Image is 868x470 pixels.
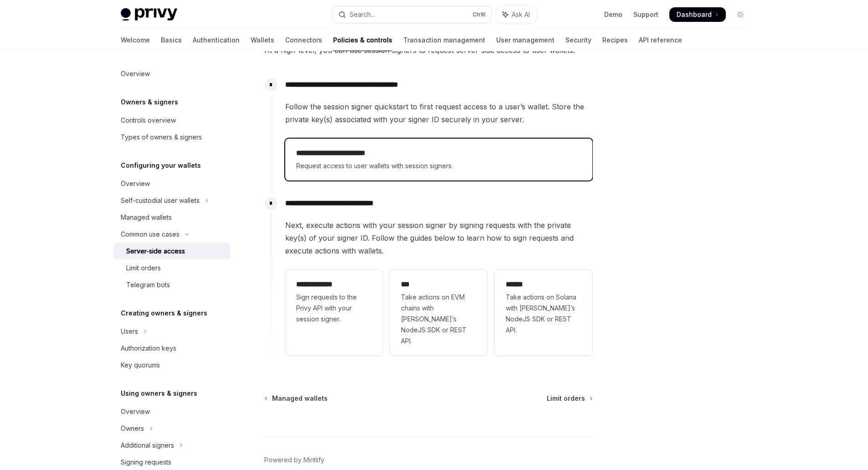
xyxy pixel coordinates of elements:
[390,270,488,356] a: ***Take actions on EVM chains with [PERSON_NAME]’s NodeJS SDK or REST API.
[547,394,592,403] a: Limit orders
[121,308,207,319] h5: Creating owners & signers
[113,403,230,420] a: Overview
[633,10,658,19] a: Support
[403,29,485,51] a: Transaction management
[547,394,585,403] span: Limit orders
[121,360,160,371] div: Key quorums
[121,326,138,337] div: Users
[473,11,486,18] span: Ctrl K
[121,178,150,189] div: Overview
[121,343,176,354] div: Authorization keys
[113,323,230,340] button: Toggle Users section
[113,243,230,259] a: Server-side access
[113,129,230,145] a: Types of owners & signers
[401,292,477,346] span: Take actions on EVM chains with [PERSON_NAME]’s NodeJS SDK or REST API.
[272,394,328,403] span: Managed wallets
[296,160,581,171] span: Request access to user wallets with session signers.
[677,10,712,19] span: Dashboard
[113,277,230,293] a: Telegram bots
[113,226,230,243] button: Toggle Common use cases section
[113,176,230,192] a: Overview
[121,195,200,206] div: Self-custodial user wallets
[733,7,748,22] button: Toggle dark mode
[113,357,230,373] a: Key quorums
[604,10,622,19] a: Demo
[121,29,150,51] a: Welcome
[285,219,592,257] span: Next, execute actions with your session signer by signing requests with the private key(s) of you...
[496,29,555,51] a: User management
[669,7,726,22] a: Dashboard
[113,340,230,356] a: Authorization keys
[349,9,375,20] div: Search...
[333,29,392,51] a: Policies & controls
[121,388,197,399] h5: Using owners & signers
[512,10,530,19] span: Ask AI
[121,115,176,126] div: Controls overview
[265,394,328,403] a: Managed wallets
[251,29,274,51] a: Wallets
[121,423,144,434] div: Owners
[121,68,150,79] div: Overview
[121,132,202,143] div: Types of owners & signers
[126,246,185,257] div: Server-side access
[161,29,182,51] a: Basics
[296,292,372,325] span: Sign requests to the Privy API with your session signer.
[506,292,581,336] span: Take actions on Solana with [PERSON_NAME]’s NodeJS SDK or REST API.
[121,229,180,240] div: Common use cases
[113,420,230,437] button: Toggle Owners section
[113,437,230,454] button: Toggle Additional signers section
[126,279,170,290] div: Telegram bots
[264,455,324,465] a: Powered by Mintlify
[602,29,628,51] a: Recipes
[113,192,230,209] button: Toggle Self-custodial user wallets section
[332,6,492,23] button: Open search
[121,160,201,171] h5: Configuring your wallets
[113,209,230,226] a: Managed wallets
[126,263,161,274] div: Limit orders
[565,29,591,51] a: Security
[121,212,172,223] div: Managed wallets
[121,8,177,21] img: light logo
[495,270,592,356] a: **** *Take actions on Solana with [PERSON_NAME]’s NodeJS SDK or REST API.
[121,440,174,451] div: Additional signers
[285,100,592,126] span: Follow the session signer quickstart to first request access to a user’s wallet. Store the privat...
[121,406,150,417] div: Overview
[496,6,536,23] button: Toggle assistant panel
[113,66,230,82] a: Overview
[121,457,171,468] div: Signing requests
[113,112,230,129] a: Controls overview
[121,97,178,108] h5: Owners & signers
[285,29,322,51] a: Connectors
[113,260,230,276] a: Limit orders
[639,29,682,51] a: API reference
[285,270,383,356] a: **** **** ***Sign requests to the Privy API with your session signer.
[193,29,240,51] a: Authentication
